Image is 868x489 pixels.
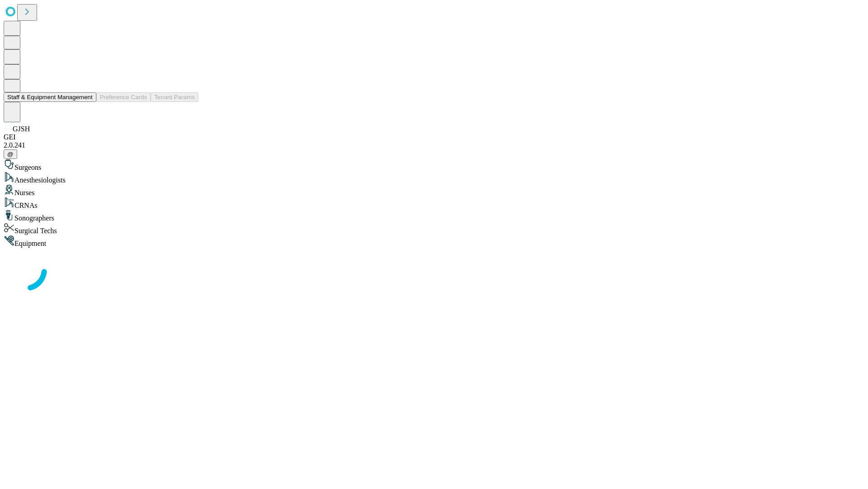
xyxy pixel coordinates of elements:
[4,184,864,197] div: Nurses
[4,172,864,184] div: Anesthesiologists
[151,92,198,102] button: Tenant Params
[4,149,17,159] button: @
[4,197,864,210] div: CRNAs
[13,125,30,133] span: GJSH
[96,92,151,102] button: Preference Cards
[4,159,864,172] div: Surgeons
[4,235,864,248] div: Equipment
[4,210,864,222] div: Sonographers
[4,141,864,149] div: 2.0.241
[7,151,14,158] span: @
[4,222,864,235] div: Surgical Techs
[4,92,96,102] button: Staff & Equipment Management
[4,133,864,141] div: GEI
